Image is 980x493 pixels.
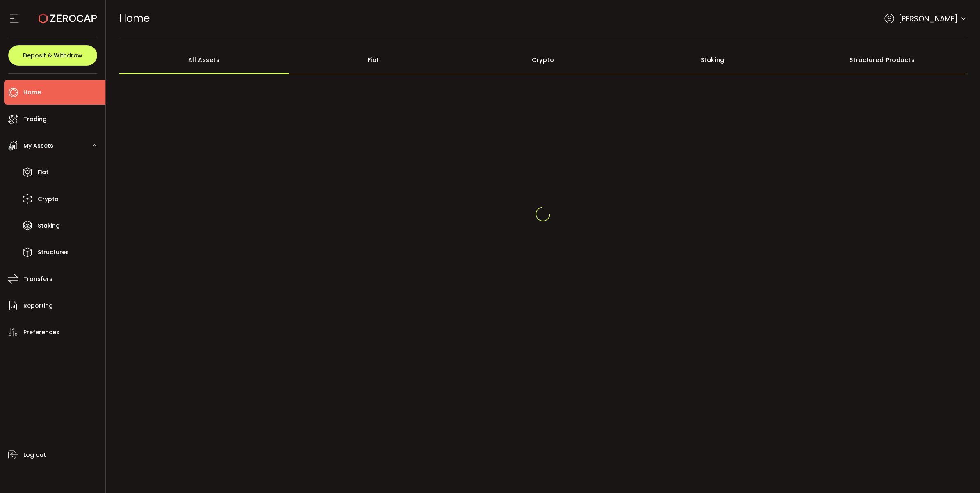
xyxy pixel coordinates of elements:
[899,13,958,24] span: [PERSON_NAME]
[119,46,289,74] div: All Assets
[8,45,97,66] button: Deposit & Withdraw
[38,220,60,232] span: Staking
[23,449,46,461] span: Log out
[38,247,69,258] span: Structures
[289,46,458,74] div: Fiat
[23,87,41,98] span: Home
[38,167,48,178] span: Fiat
[23,52,82,58] span: Deposit & Withdraw
[119,11,150,25] span: Home
[458,46,628,74] div: Crypto
[23,326,59,338] span: Preferences
[798,46,967,74] div: Structured Products
[23,300,53,312] span: Reporting
[628,46,798,74] div: Staking
[23,113,47,125] span: Trading
[23,140,53,152] span: My Assets
[38,193,59,205] span: Crypto
[23,273,52,285] span: Transfers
